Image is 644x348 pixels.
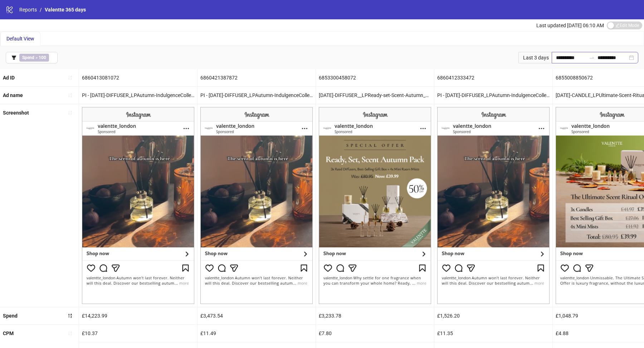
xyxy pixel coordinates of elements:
[316,87,434,104] div: [DATE]-DIFFUSER__LPReady-set-Scent-Autumn_AutumnPackOffer-50OFF-Offer1-img1_Product-Only_Offer_Pr...
[79,307,197,324] div: £14,223.99
[536,23,604,28] span: Last updated [DATE] 06:10 AM
[82,107,194,304] img: Screenshot 6860413081072
[589,55,595,61] span: to
[319,107,431,304] img: Screenshot 6853300458072
[6,36,34,42] span: Default View
[3,330,14,336] b: CPM
[79,87,197,104] div: PI - [DATE]-DIFFUSER_LPAutumn-IndulgenceCollection_Nest-Studio-Creative-UGC-Eungee-Unboxing_Human...
[3,110,29,116] b: Screenshot
[68,110,73,115] span: sort-ascending
[79,325,197,342] div: £10.37
[316,307,434,324] div: £3,233.78
[316,69,434,86] div: 6853300458072
[19,54,49,62] span: >
[316,325,434,342] div: £7.80
[3,313,18,319] b: Spend
[39,55,46,60] b: 100
[518,52,552,63] div: Last 3 days
[434,69,552,86] div: 6860412333472
[68,331,73,336] span: sort-ascending
[22,55,34,60] b: Spend
[437,107,550,304] img: Screenshot 6860412333472
[6,52,58,63] button: Spend > 100
[197,325,316,342] div: £11.49
[40,6,42,14] li: /
[11,55,16,60] span: filter
[434,325,552,342] div: £11.35
[197,87,316,104] div: PI - [DATE]-DIFFUSER_LPAutumn-IndulgenceCollection_Nest-Studio-Creative-UGC-Eungee-Unboxing_Human...
[68,93,73,98] span: sort-ascending
[3,92,23,98] b: Ad name
[197,307,316,324] div: £3,473.54
[200,107,313,304] img: Screenshot 6860421387872
[18,6,38,14] a: Reports
[197,69,316,86] div: 6860421387872
[434,307,552,324] div: £1,526.20
[45,7,86,13] span: Valentte 365 days
[79,69,197,86] div: 6860413081072
[434,87,552,104] div: PI - [DATE]-DIFFUSER_LPAutumn-IndulgenceCollection_Nest-Studio-Creative-UGC-Eungee-Unboxing_Human...
[68,75,73,80] span: sort-ascending
[68,313,73,318] span: sort-descending
[589,55,595,61] span: swap-right
[3,75,15,81] b: Ad ID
